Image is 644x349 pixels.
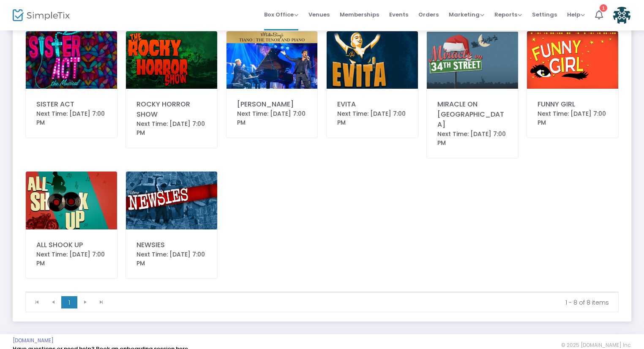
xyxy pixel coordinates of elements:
[437,99,508,130] div: MIRACLE ON [GEOGRAPHIC_DATA]
[527,31,618,89] img: CarlosFranco-AETFunnyGirlHome.png
[308,4,330,25] span: Venues
[494,11,522,19] span: Reports
[36,99,106,109] div: SISTER ACT
[327,31,418,89] img: 638869797523440797CarlosFranco-AETEvitaHome.png
[26,292,618,292] div: Data table
[136,240,207,250] div: NEWSIES
[538,109,608,127] div: Next Time: [DATE] 7:00 PM
[449,11,484,19] span: Marketing
[418,4,439,25] span: Orders
[13,337,54,344] a: [DOMAIN_NAME]
[237,109,307,127] div: Next Time: [DATE] 7:00 PM
[427,31,518,89] img: CarlosFranco-2025-03-2022.08.14-AETMiracleon34thStreetHome.png
[136,99,207,120] div: ROCKY HORROR SHOW
[26,172,117,229] img: CarlosFranco-AETAllShoockUpHome.png
[36,240,106,250] div: ALL SHOOK UP
[61,296,77,309] span: Page 1
[237,99,307,109] div: [PERSON_NAME]
[337,109,407,127] div: Next Time: [DATE] 7:00 PM
[600,4,607,12] div: 1
[36,250,106,268] div: Next Time: [DATE] 7:00 PM
[437,130,508,147] div: Next Time: [DATE] 7:00 PM
[337,99,407,109] div: EVITA
[538,99,608,109] div: FUNNY GIRL
[136,250,207,268] div: Next Time: [DATE] 7:00 PM
[532,4,557,25] span: Settings
[561,342,631,349] span: © 2025 [DOMAIN_NAME] Inc.
[136,120,207,137] div: Next Time: [DATE] 7:00 PM
[26,31,117,89] img: CarlosFranco-2025-03-2022.08.26-AETSisterActHome.png
[389,4,408,25] span: Events
[340,4,379,25] span: Memberships
[126,172,217,229] img: CarlosFranco-2025-03-2022.08.18-AETNewsiesHome.png
[36,109,106,127] div: Next Time: [DATE] 7:00 PM
[264,11,298,19] span: Box Office
[567,11,585,19] span: Help
[126,31,217,89] img: CarlosFranco-AETRockyHorrorHome.png
[226,31,318,89] img: thumbnailtiano.zip-6.png
[115,298,609,307] kendo-pager-info: 1 - 8 of 8 items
